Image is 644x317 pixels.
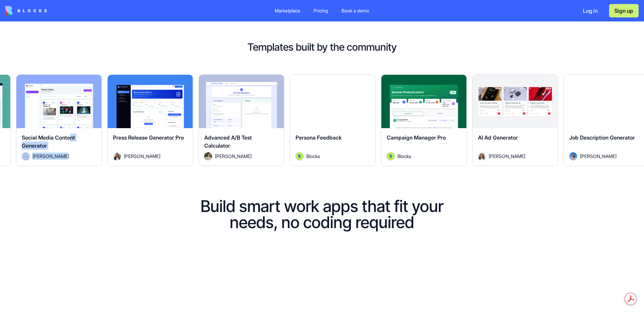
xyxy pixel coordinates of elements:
[275,7,300,14] div: Marketplace
[478,134,518,141] span: AI Ad Generator
[113,134,184,141] span: Press Release Generator Pro
[314,7,328,14] div: Pricing
[296,134,342,141] span: Persona Feedback
[609,4,639,17] button: Sign up
[11,41,633,53] h2: Templates built by the community
[569,134,635,141] span: Job Description Generator
[341,7,369,14] div: Book a demo
[215,153,252,160] span: [PERSON_NAME]
[5,6,47,15] img: logo
[33,153,69,160] span: [PERSON_NAME]
[489,153,525,160] span: [PERSON_NAME]
[124,153,160,160] span: [PERSON_NAME]
[308,5,333,17] a: Pricing
[580,153,616,160] span: [PERSON_NAME]
[569,152,577,160] img: Avatar
[296,152,304,160] img: Avatar
[397,153,411,160] span: Blocks
[478,152,486,160] img: Avatar
[22,134,75,149] span: Social Media Content Generator
[387,152,395,160] img: Avatar
[182,198,462,230] h1: Build smart work apps that fit your needs, no coding required
[113,152,121,160] img: Avatar
[22,152,30,160] img: Avatar
[577,4,604,17] button: Log in
[204,134,252,149] span: Advanced A/B Test Calculator
[204,152,212,160] img: Avatar
[387,134,446,141] span: Campaign Manager Pro
[306,153,320,160] span: Blocks
[269,5,306,17] a: Marketplace
[336,5,375,17] a: Book a demo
